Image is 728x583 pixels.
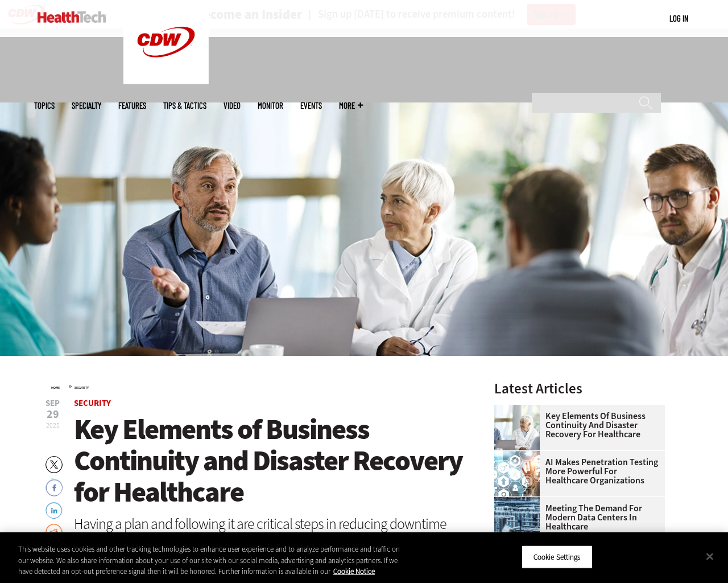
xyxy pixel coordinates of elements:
[494,412,658,439] a: Key Elements of Business Continuity and Disaster Recovery for Healthcare
[494,504,658,531] a: Meeting the Demand for Modern Data Centers in Healthcare
[51,381,464,391] div: »
[522,545,593,569] button: Cookie Settings
[339,101,363,110] span: More
[118,101,146,110] a: Features
[123,75,209,87] a: CDW
[494,497,545,506] a: engineer with laptop overlooking data center
[494,458,658,485] a: AI Makes Penetration Testing More Powerful for Healthcare Organizations
[494,381,665,396] h3: Latest Articles
[34,101,55,110] span: Topics
[494,451,545,460] a: Healthcare and hacking concept
[46,421,60,430] span: 2025
[494,497,540,543] img: engineer with laptop overlooking data center
[74,410,462,511] span: Key Elements of Business Continuity and Disaster Recovery for Healthcare
[333,566,375,576] a: More information about your privacy
[494,405,545,414] a: incident response team discusses around a table
[74,516,464,546] div: Having a plan and following it are critical steps in reducing downtime and the impact on patients.
[163,101,206,110] a: Tips & Tactics
[45,399,60,408] span: Sep
[75,385,89,390] a: Security
[669,13,688,24] div: User menu
[224,101,241,110] a: Video
[300,101,322,110] a: Events
[74,397,111,409] a: Security
[51,385,60,390] a: Home
[45,409,60,420] span: 29
[697,544,722,569] button: Close
[669,13,688,23] a: Log in
[38,11,106,23] img: Home
[494,451,540,496] img: Healthcare and hacking concept
[494,405,540,450] img: incident response team discusses around a table
[72,101,101,110] span: Specialty
[18,544,400,577] div: This website uses cookies and other tracking technologies to enhance user experience and to analy...
[258,101,283,110] a: MonITor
